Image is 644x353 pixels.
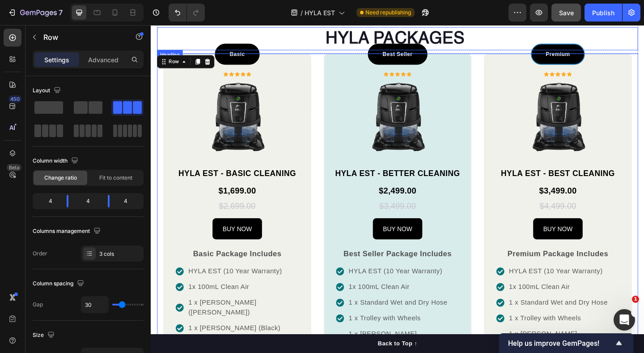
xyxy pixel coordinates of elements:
[117,195,142,207] div: 4
[169,4,205,22] div: Undo/Redo
[252,215,284,228] p: BUY NOW
[76,195,101,207] div: 4
[427,215,458,228] p: BUY NOW
[99,250,141,258] div: 3 cols
[429,27,456,36] p: Premium
[592,8,614,17] div: Publish
[33,278,86,290] div: Column spacing
[252,27,285,36] p: Best Seller
[43,32,119,43] p: Row
[33,301,43,309] div: Gap
[34,195,59,207] div: 4
[416,210,469,233] a: BUY NOW
[390,263,491,273] p: HYLA EST (10 Year Warranty)
[247,342,290,351] div: Back to Top ↑
[151,25,644,353] iframe: Design area
[33,155,80,167] div: Column width
[375,155,511,168] p: HYLA EST - BEST CLEANING
[7,164,21,171] div: Beta
[305,8,335,17] span: HYLA EST
[199,188,337,206] div: $3,499.00
[241,210,295,233] a: BUY NOW
[215,331,334,352] p: 1 x [PERSON_NAME] ([PERSON_NAME])
[33,85,63,97] div: Layout
[44,174,77,182] span: Change ratio
[559,9,574,17] span: Save
[390,314,497,324] p: 1 x Trolley with Wheels
[508,339,614,348] span: Help us improve GemPages!
[585,4,622,22] button: Publish
[409,60,476,143] img: gempages_582027282818794136-68d36279-ba75-4a38-a284-2ebe3fcd6823.png
[390,297,497,307] p: 1 x Standard Wet and Dry Hose
[215,263,317,273] p: HYLA EST (10 Year Warranty)
[365,9,411,17] span: Need republishing
[41,324,160,335] p: 1 x [PERSON_NAME] (Black)
[199,172,337,188] div: $2,499.00
[508,338,624,349] button: Show survey - Help us improve GemPages!
[200,155,336,168] p: HYLA EST - BETTER CLEANING
[44,55,69,65] p: Settings
[374,172,512,188] div: $3,499.00
[33,250,47,258] div: Order
[33,329,56,341] div: Size
[215,314,322,324] p: 1 x Trolley with Wheels
[88,55,119,65] p: Advanced
[99,174,132,182] span: Fit to content
[8,95,21,103] div: 450
[390,331,508,352] p: 1 x [PERSON_NAME] ([PERSON_NAME])
[301,8,303,17] span: /
[33,225,102,237] div: Columns management
[81,297,108,313] input: Auto
[390,280,491,290] p: 1x 100mL Clean Air
[209,244,327,253] span: Best Seller Package Includes
[4,4,67,22] button: 7
[18,36,33,44] div: Row
[59,7,63,18] p: 7
[551,4,581,22] button: Save
[632,296,639,303] span: 1
[388,244,497,253] span: Premium Package Includes
[614,309,635,331] iframe: Intercom live chat
[215,280,317,290] p: 1x 100mL Clean Air
[215,297,322,307] p: 1 x Standard Wet and Dry Hose
[235,60,302,143] img: gempages_582027282818794136-68d36279-ba75-4a38-a284-2ebe3fcd6823.png
[374,188,512,206] div: $4,499.00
